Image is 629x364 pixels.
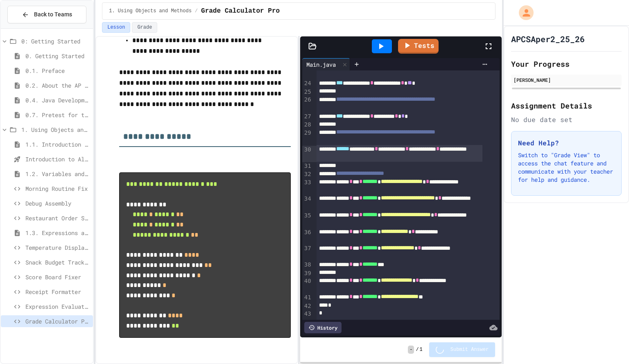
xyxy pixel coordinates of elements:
span: Restaurant Order System [25,214,90,222]
div: 28 [302,121,312,129]
span: - [408,346,414,354]
span: 1.1. Introduction to Algorithms, Programming, and Compilers [25,140,90,149]
h3: Need Help? [518,138,615,148]
div: My Account [510,3,536,22]
div: 42 [302,302,312,310]
button: Grade [132,22,157,33]
div: 38 [302,261,312,269]
div: Main.java [302,60,340,69]
span: Back to Teams [34,10,72,19]
div: 23 [302,63,312,79]
div: 41 [302,294,312,302]
span: 0.2. About the AP CSA Exam [25,81,90,90]
div: 34 [302,195,312,212]
span: Submit Answer [450,346,489,353]
span: / [195,8,198,14]
span: 0.1. Preface [25,66,90,75]
span: 0: Getting Started [21,37,90,45]
span: Grade Calculator Pro [201,6,280,16]
div: 25 [302,88,312,96]
span: 1.2. Variables and Data Types [25,170,90,178]
div: 33 [302,179,312,195]
span: 1. Using Objects and Methods [109,8,192,14]
div: 30 [302,146,312,163]
span: Grade Calculator Pro [25,317,90,326]
span: Receipt Formatter [25,287,90,296]
div: 26 [302,96,312,113]
div: No due date set [511,115,622,124]
div: 29 [302,129,312,146]
div: 39 [302,269,312,278]
span: Temperature Display Fix [25,243,90,252]
div: 40 [302,277,312,294]
div: [PERSON_NAME] [514,76,619,84]
p: Switch to "Grade View" to access the chat feature and communicate with your teacher for help and ... [518,151,615,184]
h1: APCSAper2_25_26 [511,33,585,45]
div: 35 [302,212,312,228]
span: 1.3. Expressions and Output [New] [25,228,90,237]
div: 27 [302,113,312,121]
div: 32 [302,170,312,179]
h2: Assignment Details [511,100,622,111]
div: 36 [302,228,312,245]
span: 1 [420,346,423,353]
span: Introduction to Algorithms, Programming, and Compilers [25,155,90,163]
span: Snack Budget Tracker [25,258,90,267]
div: 37 [302,244,312,261]
div: 43 [302,310,312,318]
div: 31 [302,162,312,170]
span: Morning Routine Fix [25,184,90,193]
span: 0.7. Pretest for the AP CSA Exam [25,111,90,119]
div: 24 [302,79,312,88]
span: 1. Using Objects and Methods [21,125,90,134]
div: History [304,322,342,333]
span: / [416,346,419,353]
span: 0. Getting Started [25,52,90,60]
h2: Your Progress [511,58,622,70]
span: Score Board Fixer [25,273,90,281]
button: Lesson [102,22,130,33]
span: Debug Assembly [25,199,90,208]
span: Expression Evaluator Fix [25,302,90,311]
a: Tests [398,39,439,54]
span: 0.4. Java Development Environments [25,96,90,104]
